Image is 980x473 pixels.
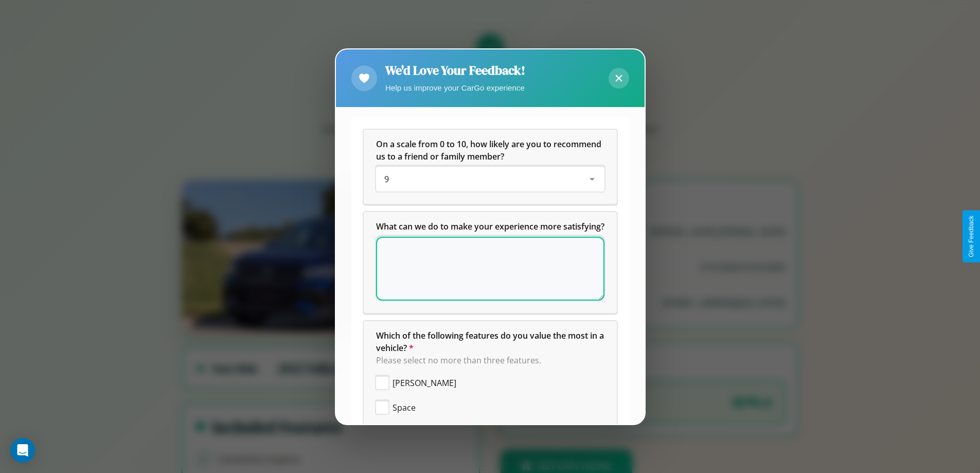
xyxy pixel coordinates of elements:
div: Open Intercom Messenger [10,438,35,463]
div: On a scale from 0 to 10, how likely are you to recommend us to a friend or family member? [364,130,617,204]
span: On a scale from 0 to 10, how likely are you to recommend us to a friend or family member? [376,138,603,162]
span: Please select no more than three features. [376,355,541,366]
span: Which of the following features do you value the most in a vehicle? [376,330,606,354]
p: Help us improve your CarGo experience [385,81,525,95]
h2: We'd Love Your Feedback! [385,62,525,79]
div: On a scale from 0 to 10, how likely are you to recommend us to a friend or family member? [376,167,604,191]
h5: On a scale from 0 to 10, how likely are you to recommend us to a friend or family member? [376,138,604,163]
span: [PERSON_NAME] [393,377,456,389]
div: Give Feedback [968,216,975,257]
span: What can we do to make your experience more satisfying? [376,221,604,232]
span: Space [393,401,416,414]
span: 9 [384,173,389,185]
